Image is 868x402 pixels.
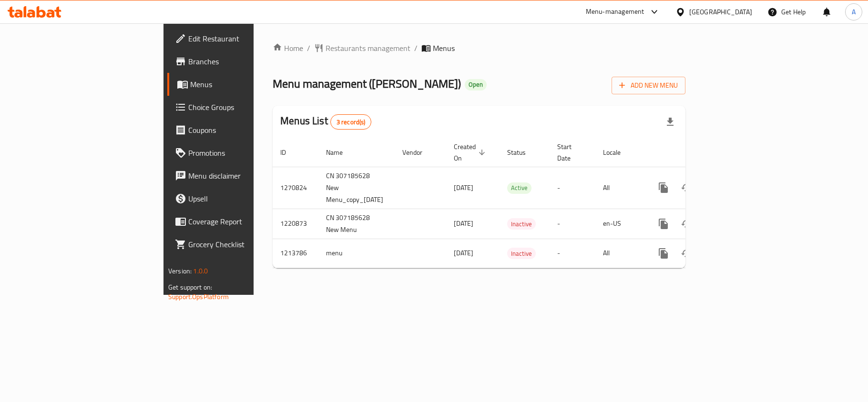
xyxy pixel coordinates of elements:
[652,176,675,199] button: more
[188,193,301,204] span: Upsell
[188,147,301,159] span: Promotions
[652,212,675,235] button: more
[454,217,473,230] span: [DATE]
[273,73,461,94] span: Menu management ( [PERSON_NAME] )
[190,79,301,90] span: Menus
[507,248,536,259] span: Inactive
[167,96,308,119] a: Choice Groups
[454,247,473,259] span: [DATE]
[167,141,308,164] a: Promotions
[330,114,372,130] div: Total records count
[612,77,685,94] button: Add New Menu
[852,7,856,17] span: A
[550,239,595,268] td: -
[273,42,685,54] nav: breadcrumb
[454,181,473,194] span: [DATE]
[167,50,308,73] a: Branches
[652,242,675,265] button: more
[619,80,678,91] span: Add New Menu
[331,118,371,127] span: 3 record(s)
[507,147,538,158] span: Status
[507,248,536,259] div: Inactive
[167,73,308,96] a: Menus
[465,79,487,90] div: Open
[465,80,487,89] span: Open
[167,233,308,256] a: Grocery Checklist
[557,141,584,164] span: Start Date
[167,119,308,141] a: Coupons
[167,27,308,50] a: Edit Restaurant
[188,101,301,113] span: Choice Groups
[644,138,751,167] th: Actions
[280,147,298,158] span: ID
[273,138,751,268] table: enhanced table
[167,187,308,210] a: Upsell
[595,167,644,209] td: All
[318,167,395,209] td: CN 307185628 New Menu_copy_[DATE]
[168,291,229,303] a: Support.OpsPlatform
[188,216,301,227] span: Coverage Report
[188,33,301,44] span: Edit Restaurant
[188,239,301,250] span: Grocery Checklist
[307,42,310,54] li: /
[507,219,536,230] span: Inactive
[326,42,410,54] span: Restaurants management
[168,281,212,293] span: Get support on:
[318,209,395,239] td: CN 307185628 New Menu
[675,176,698,199] button: Change Status
[188,56,301,67] span: Branches
[402,147,435,158] span: Vendor
[550,209,595,239] td: -
[188,124,301,136] span: Coupons
[595,239,644,268] td: All
[314,42,410,54] a: Restaurants management
[586,6,644,18] div: Menu-management
[675,212,698,235] button: Change Status
[167,164,308,187] a: Menu disclaimer
[603,147,633,158] span: Locale
[689,7,752,17] div: [GEOGRAPHIC_DATA]
[414,42,418,54] li: /
[168,265,192,277] span: Version:
[326,147,355,158] span: Name
[454,141,488,164] span: Created On
[659,111,682,133] div: Export file
[188,170,301,181] span: Menu disclaimer
[595,209,644,239] td: en-US
[167,210,308,233] a: Coverage Report
[433,42,455,54] span: Menus
[550,167,595,209] td: -
[675,242,698,265] button: Change Status
[318,239,395,268] td: menu
[193,265,208,277] span: 1.0.0
[280,114,371,130] h2: Menus List
[507,182,531,193] span: Active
